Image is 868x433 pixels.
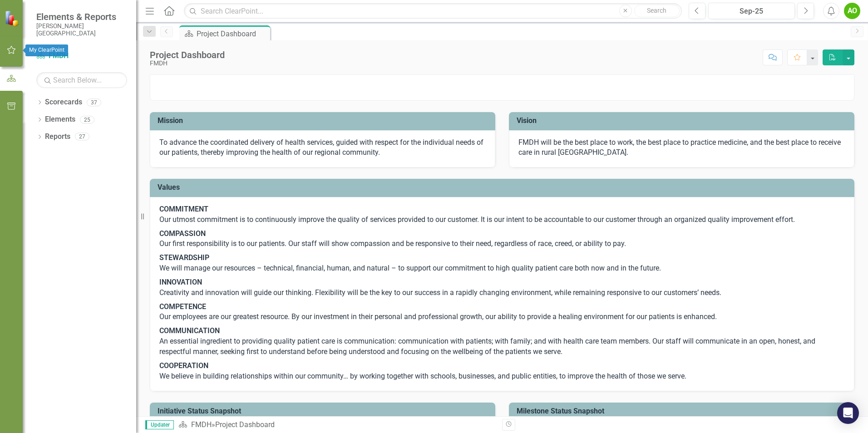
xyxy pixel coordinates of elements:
strong: COMPETENCE [159,302,206,311]
strong: COOPERATION [159,361,208,370]
p: Our employees are our greatest resource. By our investment in their personal and professional gro... [159,300,845,325]
button: Sep-25 [708,3,795,19]
div: » [178,420,495,430]
p: We believe in building relationships within our community… by working together with schools, busi... [159,359,845,382]
strong: STEWARDSHIP [159,253,209,262]
div: Project Dashboard [215,420,275,429]
span: Elements & Reports [36,11,127,22]
div: 25 [80,116,94,123]
div: My ClearPoint [25,44,68,56]
button: AO [844,3,860,19]
div: 37 [87,98,101,106]
small: [PERSON_NAME][GEOGRAPHIC_DATA] [36,22,127,37]
a: Elements [45,114,75,125]
p: An essential ingredient to providing quality patient care is communication: communication with pa... [159,324,845,359]
div: 27 [75,133,89,141]
strong: INNOVATION [159,278,202,286]
strong: COMMUNICATION [159,326,220,335]
p: Creativity and innovation will guide our thinking. Flexibility will be the key to our success in ... [159,276,845,300]
p: Our utmost commitment is to continuously improve the quality of services provided to our customer... [159,204,845,227]
input: Search ClearPoint... [184,3,682,19]
div: FMDH [150,60,225,67]
h3: Vision [517,117,850,125]
img: ClearPoint Strategy [5,10,20,26]
p: FMDH will be the best place to work, the best place to practice medicine, and the best place to r... [518,138,845,158]
h3: Milestone Status Snapshot [517,407,850,415]
a: FMDH [36,51,127,61]
p: We will manage our resources – technical, financial, human, and natural – to support our commitme... [159,251,845,276]
strong: COMPASSION [159,229,206,238]
button: Search [634,5,680,17]
span: Search [647,7,666,14]
a: Reports [45,132,70,142]
p: To advance the coordinated delivery of health services, guided with respect for the individual ne... [159,138,486,158]
p: Our first responsibility is to our patients. Our staff will show compassion and be responsive to ... [159,227,845,251]
h3: Initiative Status Snapshot [158,407,491,415]
div: Open Intercom Messenger [837,402,859,424]
span: Updater [145,420,174,429]
h3: Mission [158,117,491,125]
a: Scorecards [45,97,82,108]
div: Project Dashboard [150,50,225,60]
div: Project Dashboard [197,28,268,39]
strong: COMMITMENT [159,205,208,213]
input: Search Below... [36,72,127,88]
h3: Values [158,183,850,192]
div: Sep-25 [711,6,792,17]
a: FMDH [191,420,212,429]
